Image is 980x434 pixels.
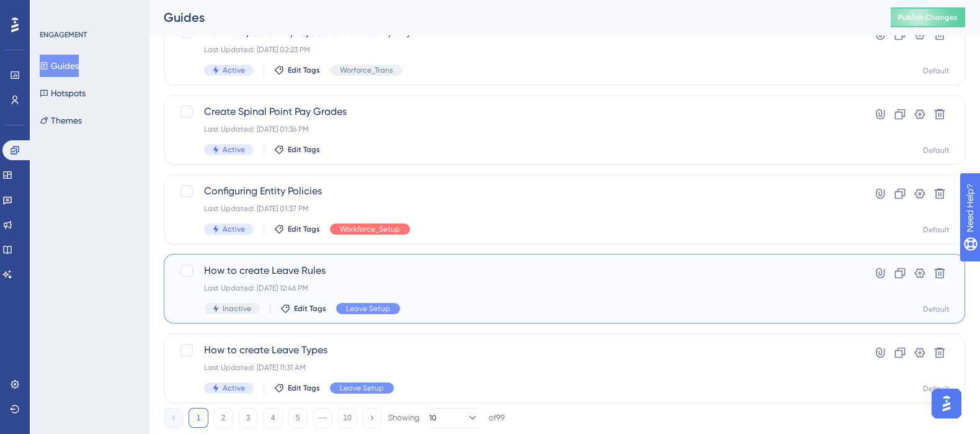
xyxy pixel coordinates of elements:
span: Edit Tags [288,65,320,75]
div: Default [923,66,950,76]
span: Leave Setup [340,383,384,393]
button: Publish Changes [891,7,965,27]
div: Last Updated: [DATE] 11:31 AM [204,363,826,373]
div: Last Updated: [DATE] 02:23 PM [204,45,826,55]
span: Publish Changes [898,12,958,22]
div: Default [923,384,950,394]
button: Edit Tags [274,145,320,155]
span: Configuring Entity Policies [204,184,826,199]
span: Need Help? [29,3,78,18]
span: Create Spinal Point Pay Grades [204,104,826,119]
button: Themes [40,109,82,132]
button: 1 [189,408,208,428]
span: Edit Tags [288,224,320,234]
span: Edit Tags [288,383,320,393]
div: Default [923,304,950,314]
span: Worforce_Trans [340,65,393,75]
button: Edit Tags [274,224,320,234]
div: Guides [164,9,860,26]
div: Last Updated: [DATE] 12:46 PM [204,283,826,293]
button: 5 [288,408,308,428]
span: Edit Tags [288,145,320,155]
span: Active [223,145,245,155]
span: Leave Setup [346,304,390,314]
iframe: UserGuiding AI Assistant Launcher [928,385,965,422]
span: 10 [429,413,437,423]
button: Guides [40,55,79,77]
button: ⋯ [313,408,332,428]
div: Default [923,145,950,155]
button: Edit Tags [274,65,320,75]
span: Active [223,65,245,75]
button: 4 [263,408,283,428]
div: of 99 [489,412,505,423]
button: 10 [337,408,357,428]
span: Inactive [223,304,251,314]
div: Default [923,225,950,235]
button: 2 [213,408,233,428]
span: Active [223,383,245,393]
div: ENGAGEMENT [40,30,87,40]
button: 3 [238,408,258,428]
span: Edit Tags [294,304,326,314]
span: Workforce_Setup [340,224,400,234]
span: How to create Leave Rules [204,263,826,278]
button: Edit Tags [280,304,326,314]
button: Hotspots [40,82,86,104]
div: Showing [388,412,419,423]
div: Last Updated: [DATE] 01:37 PM [204,204,826,214]
div: Last Updated: [DATE] 01:36 PM [204,124,826,134]
span: Active [223,224,245,234]
button: Edit Tags [274,383,320,393]
span: How to create Leave Types [204,343,826,358]
button: 10 [429,408,479,428]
